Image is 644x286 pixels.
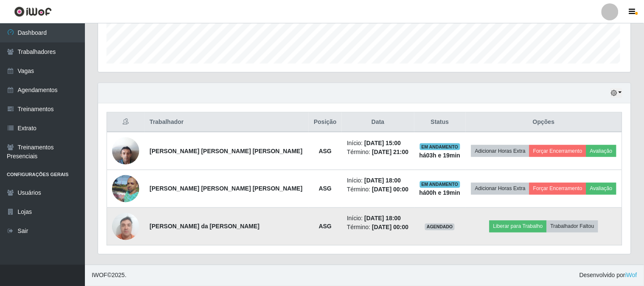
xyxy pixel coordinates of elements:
[347,139,409,148] li: Início:
[529,145,586,157] button: Forçar Encerramento
[471,183,529,195] button: Adicionar Horas Extra
[420,143,460,150] span: EM ANDAMENTO
[372,186,408,193] time: [DATE] 00:00
[586,145,616,157] button: Avaliação
[112,133,139,169] img: 1745881058992.jpeg
[365,177,401,184] time: [DATE] 18:00
[347,223,409,232] li: Término:
[372,224,408,231] time: [DATE] 00:00
[529,183,586,195] button: Forçar Encerramento
[309,112,342,132] th: Posição
[112,208,139,244] img: 1678478757284.jpeg
[372,149,408,155] time: [DATE] 21:00
[547,221,598,233] button: Trabalhador Faltou
[150,223,260,230] strong: [PERSON_NAME] da [PERSON_NAME]
[319,148,332,154] strong: ASG
[92,271,127,280] span: © 2025 .
[625,272,637,279] a: iWof
[414,112,466,132] th: Status
[489,221,547,233] button: Liberar para Trabalho
[319,223,332,230] strong: ASG
[319,185,332,192] strong: ASG
[145,112,309,132] th: Trabalhador
[347,214,409,223] li: Início:
[150,148,303,154] strong: [PERSON_NAME] [PERSON_NAME] [PERSON_NAME]
[466,112,622,132] th: Opções
[342,112,414,132] th: Data
[347,185,409,194] li: Término:
[347,148,409,157] li: Término:
[419,190,461,196] strong: há 00 h e 19 min
[420,181,460,188] span: EM ANDAMENTO
[419,152,461,159] strong: há 03 h e 19 min
[14,6,52,17] img: CoreUI Logo
[365,215,401,222] time: [DATE] 18:00
[347,177,409,185] li: Início:
[112,171,139,207] img: 1650917429067.jpeg
[471,145,529,157] button: Adicionar Horas Extra
[365,140,401,146] time: [DATE] 15:00
[425,224,455,230] span: AGENDADO
[586,183,616,195] button: Avaliação
[150,185,303,192] strong: [PERSON_NAME] [PERSON_NAME] [PERSON_NAME]
[579,271,637,280] span: Desenvolvido por
[92,272,107,279] span: IWOF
